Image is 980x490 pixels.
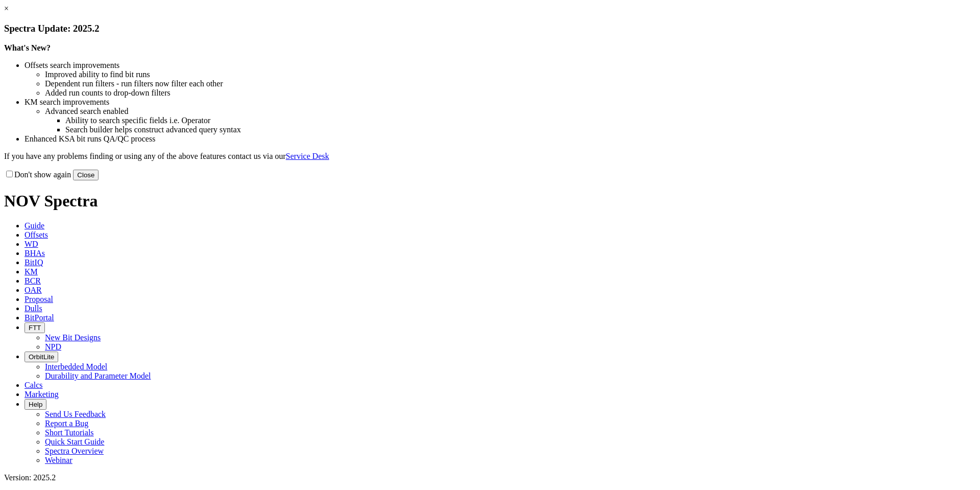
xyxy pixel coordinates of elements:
[24,390,59,399] span: Marketing
[4,192,976,211] h1: NOV Spectra
[24,258,43,267] span: BitIQ
[4,152,976,161] p: If you have any problems finding or using any of the above features contact us via our
[4,23,976,34] h3: Spectra Update: 2025.2
[45,79,976,88] li: Dependent run filters - run filters now filter each other
[45,419,88,428] a: Report a Bug
[45,342,61,351] a: NPD
[4,473,976,482] div: Version: 2025.2
[24,98,976,107] li: KM search improvements
[45,70,976,79] li: Improved ability to find bit runs
[45,362,107,371] a: Interbedded Model
[24,295,53,304] span: Proposal
[24,313,54,322] span: BitPortal
[24,221,44,230] span: Guide
[24,230,48,239] span: Offsets
[24,134,976,144] li: Enhanced KSA bit runs QA/QC process
[73,170,99,180] button: Close
[4,170,71,179] label: Don't show again
[45,88,976,98] li: Added run counts to drop-down filters
[45,437,104,446] a: Quick Start Guide
[65,116,976,125] li: Ability to search specific fields i.e. Operator
[24,61,976,70] li: Offsets search improvements
[286,152,329,160] a: Service Desk
[4,43,51,52] strong: What's New?
[45,107,976,116] li: Advanced search enabled
[24,381,43,389] span: Calcs
[24,286,42,294] span: OAR
[4,4,9,13] a: ×
[24,240,38,248] span: WD
[45,333,101,342] a: New Bit Designs
[45,447,104,455] a: Spectra Overview
[45,456,72,464] a: Webinar
[45,371,151,380] a: Durability and Parameter Model
[6,171,13,177] input: Don't show again
[24,267,38,276] span: KM
[29,353,54,361] span: OrbitLite
[29,401,42,408] span: Help
[24,304,42,313] span: Dulls
[45,410,106,418] a: Send Us Feedback
[24,276,41,285] span: BCR
[45,428,94,437] a: Short Tutorials
[65,125,976,134] li: Search builder helps construct advanced query syntax
[29,324,41,332] span: FTT
[24,249,45,258] span: BHAs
